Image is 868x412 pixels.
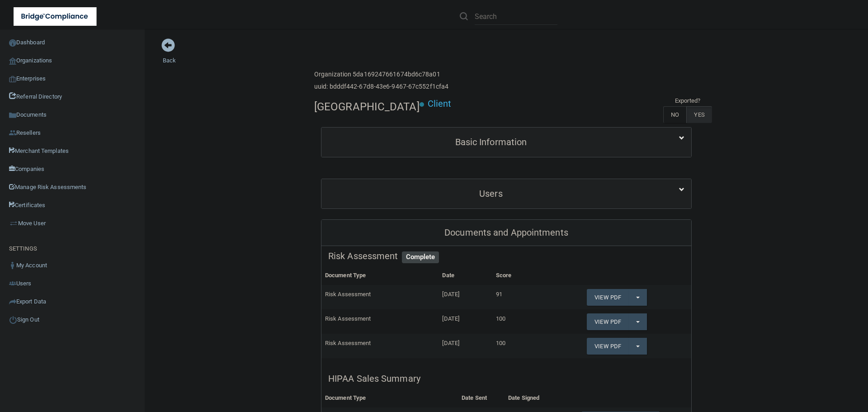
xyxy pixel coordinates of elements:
td: [DATE] [439,334,492,358]
img: briefcase.64adab9b.png [9,219,18,228]
th: Date [439,266,492,285]
span: Complete [402,251,439,263]
h5: Users [328,189,654,199]
img: bridge_compliance_login_screen.278c3ca4.svg [14,7,97,26]
a: Back [163,46,176,64]
img: ic-search.3b580494.png [460,12,468,20]
h5: Basic Information [328,137,654,147]
h6: Organization 5da169247661674bd6c78a01 [314,71,448,78]
img: icon-users.e205127d.png [9,280,16,287]
h5: Risk Assessment [328,251,684,261]
img: organization-icon.f8decf85.png [9,57,16,65]
h4: [GEOGRAPHIC_DATA] [314,101,420,113]
th: Document Type [321,389,458,407]
td: [DATE] [439,285,492,309]
img: ic_power_dark.7ecde6b1.png [9,316,17,324]
a: View PDF [587,289,628,306]
label: SETTINGS [9,243,37,254]
h5: HIPAA Sales Summary [328,374,684,384]
a: View PDF [587,313,628,330]
th: Document Type [321,266,439,285]
img: enterprise.0d942306.png [9,76,16,82]
img: ic_reseller.de258add.png [9,129,16,137]
label: NO [663,106,686,123]
img: icon-documents.8dae5593.png [9,112,16,119]
th: Date Signed [505,389,560,407]
td: [DATE] [439,309,492,334]
img: ic_dashboard_dark.d01f4a41.png [9,39,16,47]
img: icon-export.b9366987.png [9,298,16,305]
div: Documents and Appointments [321,220,691,246]
a: Users [328,184,684,204]
p: Client [428,95,452,112]
h6: uuid: bdddf442-67d8-43e6-9467-67c552f1cfa4 [314,83,448,90]
td: Risk Assessment [321,334,439,358]
label: YES [686,106,712,123]
td: Exported? [663,95,712,106]
th: Score [492,266,543,285]
td: 91 [492,285,543,309]
a: View PDF [587,338,628,355]
img: ic_user_dark.df1a06c3.png [9,262,16,269]
td: Risk Assessment [321,285,439,309]
th: Date Sent [458,389,505,407]
a: Basic Information [328,132,684,152]
td: Risk Assessment [321,309,439,334]
td: 100 [492,309,543,334]
td: 100 [492,334,543,358]
input: Search [475,8,557,25]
